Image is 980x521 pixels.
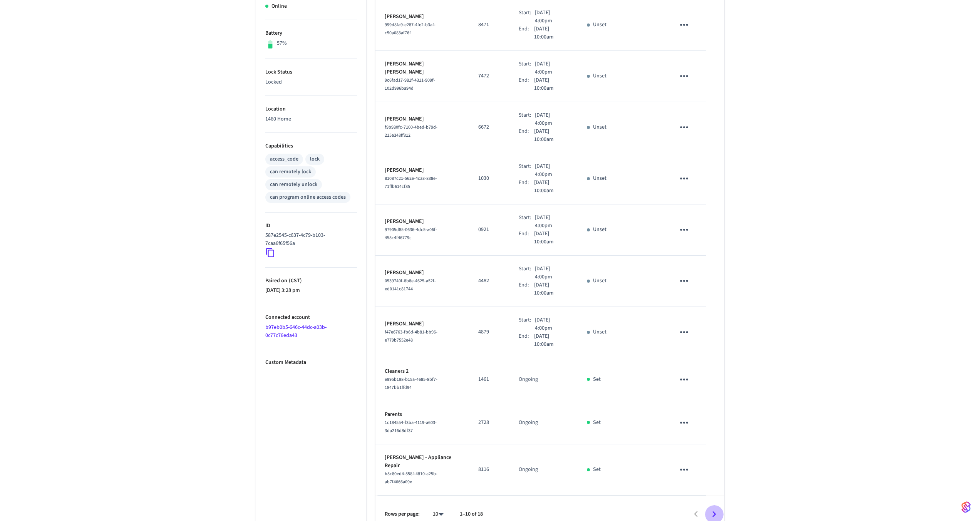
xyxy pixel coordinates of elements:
p: [PERSON_NAME] [385,320,460,328]
p: Battery [265,29,357,37]
div: can remotely unlock [270,181,317,189]
p: [DATE] 4:00pm [535,60,568,76]
div: End: [519,230,534,246]
p: [PERSON_NAME] [385,166,460,174]
p: Parents [385,410,460,419]
p: 0921 [478,226,500,234]
p: [DATE] 10:00am [534,332,568,348]
span: e995b198-b15a-4685-8bf7-1847bb1ffd94 [385,376,437,391]
div: Start: [519,9,535,25]
p: [DATE] 4:00pm [535,316,568,332]
div: Start: [519,265,535,281]
p: 1460 Home [265,115,357,123]
div: End: [519,179,534,195]
p: Location [265,105,357,113]
div: End: [519,332,534,348]
div: End: [519,281,534,297]
span: 81087c21-562e-4ca3-838e-71ffb614cf85 [385,175,437,190]
p: 8116 [478,466,500,474]
p: [DATE] 4:00pm [535,265,568,281]
div: can program online access codes [270,193,346,201]
span: 999d8fa9-e287-4fe2-b3af-c50a083af76f [385,22,436,36]
p: Unset [593,226,606,234]
span: 9c6fad17-981f-4311-909f-102d996ba94d [385,77,435,92]
div: Start: [519,214,535,230]
p: 1–10 of 18 [460,510,483,518]
p: [DATE] 10:00am [534,25,568,41]
p: Rows per page: [385,510,420,518]
p: Unset [593,174,606,183]
td: Ongoing [509,444,578,496]
p: Unset [593,123,606,131]
p: Cleaners 2 [385,367,460,375]
p: ID [265,222,357,230]
p: [DATE] 4:00pm [535,162,568,179]
div: End: [519,127,534,144]
span: 1c184554-f3ba-4119-a603-3da216d8df37 [385,419,437,434]
div: Start: [519,111,535,127]
p: 4879 [478,328,500,336]
div: End: [519,25,534,41]
p: [DATE] 10:00am [534,179,568,195]
p: 57% [277,39,287,47]
a: b97eb0b5-646c-44dc-a03b-0c77c76eda43 [265,323,327,339]
p: Connected account [265,313,357,322]
div: Start: [519,60,535,76]
span: f9b980fc-7100-4bed-b79d-215a343ff312 [385,124,437,139]
p: Unset [593,328,606,336]
div: End: [519,76,534,92]
span: b5c80ed4-558f-4810-a25b-ab7f4666a09e [385,471,437,485]
p: Online [271,2,287,10]
img: SeamLogoGradient.69752ec5.svg [962,501,971,513]
p: 6672 [478,123,500,131]
p: [DATE] 10:00am [534,76,568,92]
p: Locked [265,78,357,86]
td: Ongoing [509,358,578,401]
p: [DATE] 4:00pm [535,214,568,230]
div: Start: [519,162,535,179]
p: [DATE] 3:28 pm [265,286,357,295]
span: 97905d85-0636-4dc5-a06f-455c4f46779c [385,226,437,241]
span: ( CST ) [287,277,302,285]
p: [PERSON_NAME] [385,218,460,226]
p: [DATE] 4:00pm [535,111,568,127]
p: [PERSON_NAME] [385,269,460,277]
p: 4482 [478,277,500,285]
p: [DATE] 10:00am [534,281,568,297]
div: Start: [519,316,535,332]
p: [PERSON_NAME] [385,115,460,123]
p: [PERSON_NAME] [385,13,460,21]
p: 587e2545-c637-4c79-b103-7caa6f65f56a [265,231,354,248]
span: 0539740f-8b8e-4625-a52f-ed0141c81744 [385,278,436,292]
p: [PERSON_NAME] [PERSON_NAME] [385,60,460,76]
div: access_code [270,155,298,163]
p: Custom Metadata [265,359,357,367]
div: lock [310,155,320,163]
p: Set [593,375,601,384]
p: 1461 [478,375,500,384]
p: Set [593,419,601,427]
div: can remotely lock [270,168,311,176]
span: f47e6763-fb6d-4b81-bb96-e779b7552e48 [385,329,437,343]
p: Unset [593,277,606,285]
p: Unset [593,72,606,80]
p: [DATE] 10:00am [534,127,568,144]
p: Paired on [265,277,357,285]
div: 10 [429,509,447,520]
p: 2728 [478,419,500,427]
p: [PERSON_NAME] - Appliance Repair [385,454,460,470]
td: Ongoing [509,401,578,444]
p: Set [593,466,601,474]
p: 7472 [478,72,500,80]
p: 1030 [478,174,500,183]
p: Lock Status [265,68,357,76]
p: Unset [593,21,606,29]
p: [DATE] 10:00am [534,230,568,246]
p: [DATE] 4:00pm [535,9,568,25]
p: 8471 [478,21,500,29]
p: Capabilities [265,142,357,150]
